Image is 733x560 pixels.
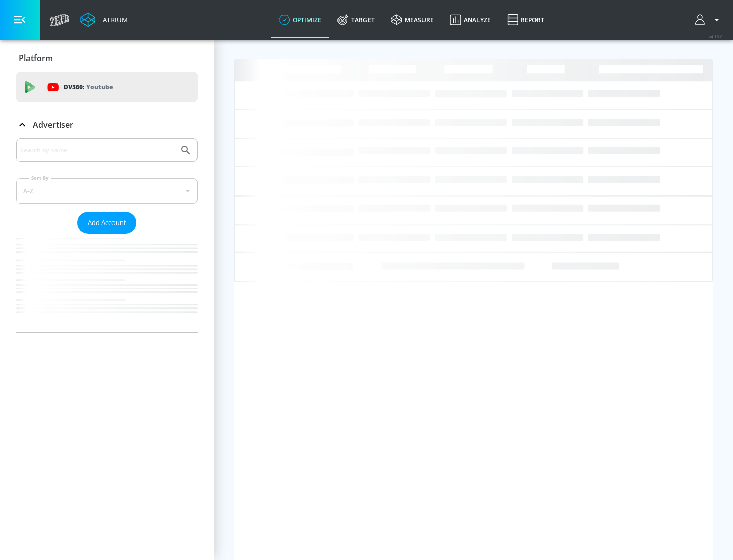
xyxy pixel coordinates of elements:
div: DV360: Youtube [16,72,198,102]
button: Add Account [77,212,136,234]
p: DV360: [64,81,113,93]
span: Add Account [88,217,126,229]
a: Atrium [80,12,128,27]
span: v 4.19.0 [709,34,723,39]
div: Platform [16,44,198,72]
div: A-Z [16,178,198,204]
p: Platform [19,52,53,64]
a: Target [329,2,383,38]
div: Advertiser [16,138,198,332]
div: Advertiser [16,110,198,139]
div: Atrium [99,15,128,24]
p: Youtube [86,81,113,92]
nav: list of Advertiser [16,234,198,332]
a: Report [499,2,552,38]
a: optimize [271,2,329,38]
a: Analyze [442,2,499,38]
a: measure [383,2,442,38]
input: Search by name [20,144,175,157]
p: Advertiser [33,119,73,130]
label: Sort By [29,175,51,181]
